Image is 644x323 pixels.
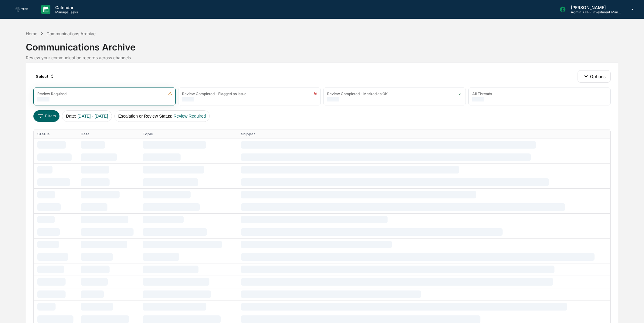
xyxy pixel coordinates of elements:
[114,110,210,122] button: Escalation or Review Status:Review Required
[15,6,29,13] img: logo
[34,129,77,139] th: Status
[168,92,172,96] img: icon
[26,31,37,36] div: Home
[50,10,81,14] p: Manage Tasks
[50,5,81,10] p: Calendar
[237,129,610,139] th: Snippet
[578,70,611,82] button: Options
[37,91,66,96] div: Review Required
[33,71,57,81] div: Select
[566,5,622,10] p: [PERSON_NAME]
[26,37,618,53] div: Communications Archive
[139,129,237,139] th: Topic
[77,114,108,119] span: [DATE] - [DATE]
[26,55,618,60] div: Review your communication records across channels
[62,110,112,122] button: Date:[DATE] - [DATE]
[33,110,60,122] button: Filters
[182,91,246,96] div: Review Completed - Flagged as Issue
[77,129,139,139] th: Date
[46,31,96,36] div: Communications Archive
[327,91,388,96] div: Review Completed - Marked as OK
[174,114,206,119] span: Review Required
[472,91,492,96] div: All Threads
[313,92,317,96] img: icon
[458,92,462,96] img: icon
[566,10,622,14] p: Admin • TIFF Investment Management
